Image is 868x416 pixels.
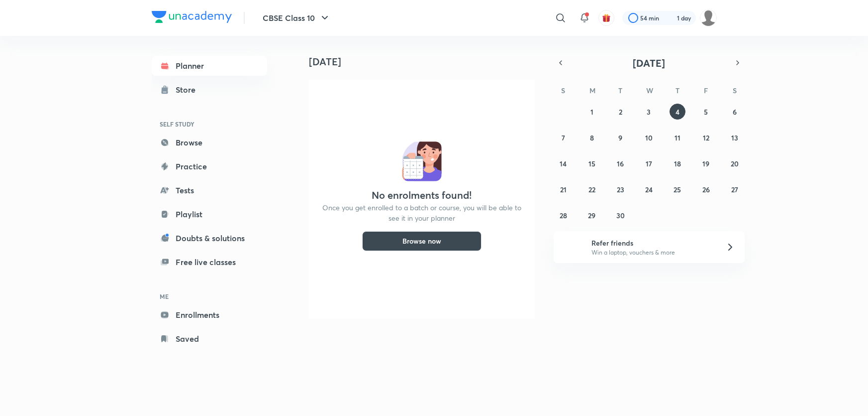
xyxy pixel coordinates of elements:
button: September 23, 2025 [612,181,628,197]
button: avatar [598,10,614,26]
abbr: September 20, 2025 [731,159,739,168]
h6: SELF STUDY [152,116,267,133]
a: Company Logo [152,11,232,25]
button: September 8, 2025 [584,130,600,145]
a: Planner [152,56,267,76]
h6: Refer friends [591,238,714,248]
abbr: September 13, 2025 [731,133,738,142]
abbr: September 7, 2025 [562,133,565,142]
img: Company Logo [152,11,232,23]
button: CBSE Class 10 [257,8,337,28]
button: September 5, 2025 [698,104,714,120]
abbr: September 11, 2025 [675,133,680,142]
button: September 22, 2025 [584,181,600,197]
a: Free live classes [152,252,267,272]
button: Browse now [362,231,482,251]
button: [DATE] [568,56,731,70]
abbr: Friday [704,86,708,95]
abbr: September 5, 2025 [704,107,708,117]
abbr: Sunday [561,86,565,95]
img: referral [562,237,581,257]
button: September 18, 2025 [670,155,685,171]
button: September 16, 2025 [612,155,628,171]
a: Enrollments [152,305,267,325]
button: September 7, 2025 [555,130,571,145]
span: [DATE] [633,56,665,70]
img: No events [402,141,442,181]
img: avatar [602,13,611,22]
abbr: September 3, 2025 [647,107,651,117]
button: September 19, 2025 [698,155,714,171]
a: Doubts & solutions [152,228,267,248]
button: September 26, 2025 [698,181,714,197]
abbr: September 9, 2025 [618,133,622,142]
button: September 28, 2025 [555,207,571,223]
abbr: September 15, 2025 [588,159,595,168]
a: Tests [152,180,267,200]
button: September 3, 2025 [641,104,657,120]
button: September 27, 2025 [727,181,743,197]
button: September 25, 2025 [670,181,685,197]
button: September 20, 2025 [727,155,743,171]
abbr: September 24, 2025 [645,185,653,194]
button: September 14, 2025 [555,155,571,171]
button: September 1, 2025 [584,104,600,120]
button: September 15, 2025 [584,155,600,171]
abbr: September 10, 2025 [645,133,653,142]
abbr: Tuesday [618,86,622,95]
abbr: September 19, 2025 [702,159,709,168]
div: Store [176,84,201,96]
img: streak [665,13,675,23]
img: Vivek Patil [700,9,717,26]
abbr: September 25, 2025 [674,185,681,194]
h6: ME [152,288,267,305]
abbr: Saturday [733,86,737,95]
abbr: September 4, 2025 [675,107,679,117]
abbr: September 1, 2025 [590,107,593,117]
button: September 2, 2025 [612,104,628,120]
abbr: Thursday [675,86,679,95]
a: Saved [152,329,267,349]
button: September 10, 2025 [641,130,657,145]
abbr: September 14, 2025 [560,159,567,168]
button: September 11, 2025 [670,130,685,145]
abbr: September 17, 2025 [646,159,652,168]
abbr: September 21, 2025 [560,185,567,194]
h4: No enrolments found! [372,189,472,201]
button: September 29, 2025 [584,207,600,223]
button: September 12, 2025 [698,130,714,145]
abbr: September 26, 2025 [702,185,710,194]
a: Browse [152,133,267,152]
button: September 13, 2025 [727,130,743,145]
abbr: September 16, 2025 [617,159,624,168]
button: September 21, 2025 [555,181,571,197]
button: September 6, 2025 [727,104,743,120]
abbr: September 18, 2025 [674,159,681,168]
p: Once you get enrolled to a batch or course, you will be able to see it in your planner [321,202,523,223]
button: September 4, 2025 [670,104,685,120]
a: Playlist [152,204,267,224]
abbr: September 28, 2025 [560,211,567,220]
a: Practice [152,156,267,176]
p: Win a laptop, vouchers & more [591,248,714,257]
abbr: September 12, 2025 [703,133,709,142]
abbr: September 27, 2025 [731,185,738,194]
button: September 9, 2025 [612,130,628,145]
a: Store [152,80,267,100]
button: September 24, 2025 [641,181,657,197]
button: September 30, 2025 [612,207,628,223]
abbr: September 2, 2025 [619,107,622,117]
button: September 17, 2025 [641,155,657,171]
abbr: September 22, 2025 [588,185,595,194]
abbr: September 23, 2025 [617,185,624,194]
abbr: Wednesday [646,86,653,95]
abbr: Monday [589,86,595,95]
abbr: September 29, 2025 [588,211,595,220]
abbr: September 30, 2025 [616,211,625,220]
abbr: September 6, 2025 [733,107,737,117]
abbr: September 8, 2025 [590,133,594,142]
h4: [DATE] [309,56,543,68]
